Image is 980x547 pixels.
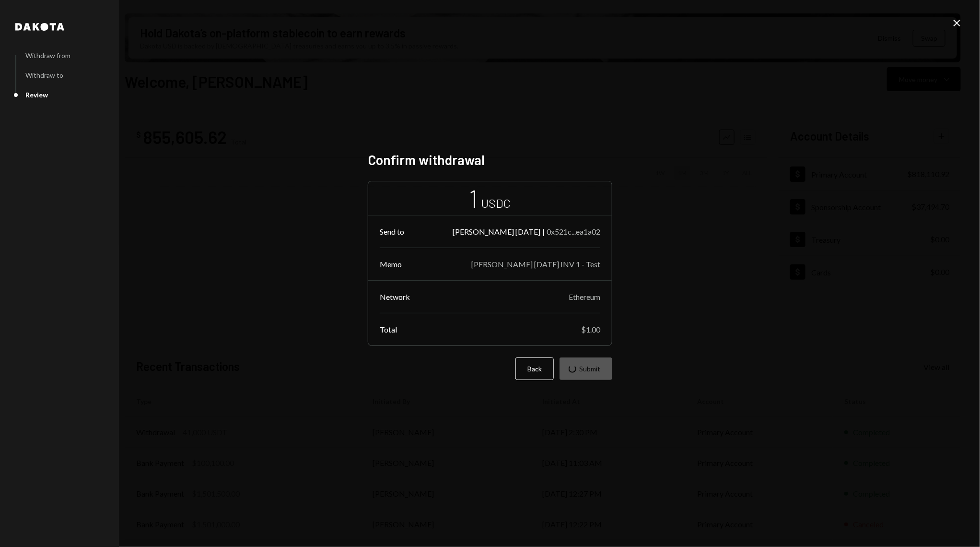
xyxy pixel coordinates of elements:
[25,71,63,79] div: Withdraw to
[380,227,404,236] div: Send to
[515,357,554,380] button: Back
[547,227,600,236] div: 0x521c...ea1a02
[380,260,402,269] div: Memo
[581,325,600,334] div: $1.00
[380,325,397,334] div: Total
[25,91,48,99] div: Review
[542,227,545,236] div: |
[569,292,600,301] div: Ethereum
[25,51,70,59] div: Withdraw from
[368,151,612,169] h2: Confirm withdrawal
[482,195,511,211] div: USDC
[380,292,410,301] div: Network
[469,183,478,214] div: 1
[471,260,600,269] div: [PERSON_NAME] [DATE] INV 1 - Test
[453,227,540,236] div: [PERSON_NAME] [DATE]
